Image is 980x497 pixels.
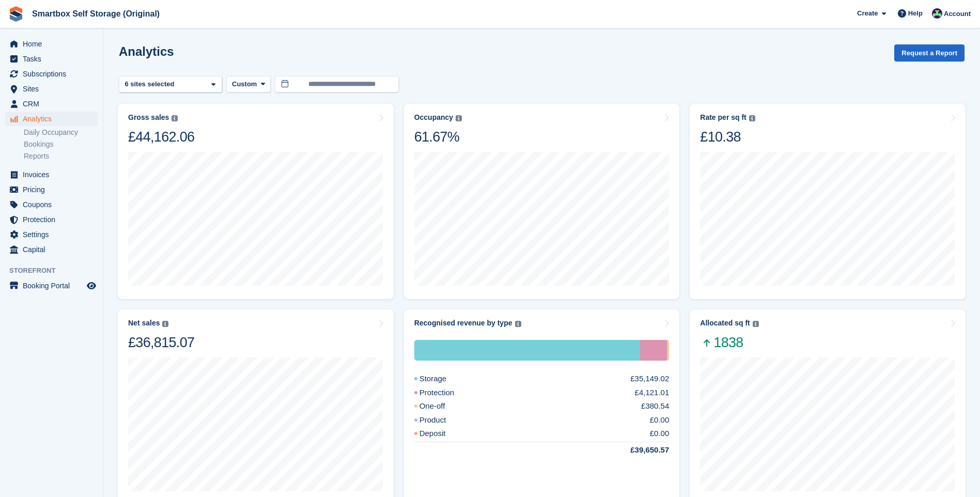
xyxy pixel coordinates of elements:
a: menu [5,227,98,242]
img: icon-info-grey-7440780725fd019a000dd9b08b2336e03edf1995a4989e88bcd33f0948082b44.svg [456,115,462,121]
div: £44,162.06 [128,128,194,146]
div: £35,149.02 [630,373,669,385]
div: One-off [667,340,670,361]
span: Subscriptions [23,67,85,81]
img: icon-info-grey-7440780725fd019a000dd9b08b2336e03edf1995a4989e88bcd33f0948082b44.svg [749,115,755,121]
span: Create [857,8,878,19]
a: menu [5,37,98,51]
span: 1838 [700,334,758,351]
div: 6 sites selected [123,79,178,89]
div: Deposit [414,428,471,440]
a: menu [5,112,98,126]
span: Custom [232,79,257,89]
span: Booking Portal [23,278,85,293]
div: Protection [640,340,666,361]
div: £36,815.07 [128,334,194,351]
a: Preview store [85,279,98,292]
a: menu [5,278,98,293]
span: Account [944,9,971,19]
span: Home [23,37,85,51]
div: Rate per sq ft [700,113,746,122]
button: Custom [226,76,271,93]
div: Occupancy [414,113,453,122]
span: Storefront [9,266,103,276]
div: £10.38 [700,128,755,146]
div: Storage [414,340,641,361]
a: menu [5,182,98,197]
a: menu [5,82,98,96]
span: Help [908,8,923,19]
a: Bookings [24,139,98,149]
span: Capital [23,242,85,257]
div: £380.54 [641,400,669,412]
a: menu [5,67,98,81]
img: icon-info-grey-7440780725fd019a000dd9b08b2336e03edf1995a4989e88bcd33f0948082b44.svg [753,321,759,327]
div: Storage [414,373,472,385]
span: CRM [23,97,85,111]
div: Net sales [128,319,160,328]
img: stora-icon-8386f47178a22dfd0bd8f6a31ec36ba5ce8667c1dd55bd0f319d3a0aa187defe.svg [8,6,24,22]
img: Alex Selenitsas [932,8,942,19]
div: £0.00 [650,414,670,426]
span: Protection [23,212,85,227]
div: Recognised revenue by type [414,319,512,328]
span: Coupons [23,197,85,212]
a: Smartbox Self Storage (Original) [28,5,164,22]
div: One-off [414,400,470,412]
a: Reports [24,151,98,161]
a: menu [5,52,98,66]
span: Sites [23,82,85,96]
a: menu [5,97,98,111]
div: Product [414,414,471,426]
a: Daily Occupancy [24,128,98,137]
a: menu [5,197,98,212]
div: £0.00 [650,428,670,440]
span: Analytics [23,112,85,126]
span: Settings [23,227,85,242]
img: icon-info-grey-7440780725fd019a000dd9b08b2336e03edf1995a4989e88bcd33f0948082b44.svg [162,321,168,327]
div: 61.67% [414,128,462,146]
h2: Analytics [119,44,174,58]
div: Allocated sq ft [700,319,750,328]
a: menu [5,212,98,227]
div: £39,650.57 [605,444,669,456]
span: Tasks [23,52,85,66]
a: menu [5,242,98,257]
button: Request a Report [894,44,965,61]
div: Protection [414,387,479,399]
div: Gross sales [128,113,169,122]
img: icon-info-grey-7440780725fd019a000dd9b08b2336e03edf1995a4989e88bcd33f0948082b44.svg [172,115,178,121]
a: menu [5,167,98,182]
img: icon-info-grey-7440780725fd019a000dd9b08b2336e03edf1995a4989e88bcd33f0948082b44.svg [515,321,521,327]
span: Invoices [23,167,85,182]
span: Pricing [23,182,85,197]
div: £4,121.01 [635,387,670,399]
